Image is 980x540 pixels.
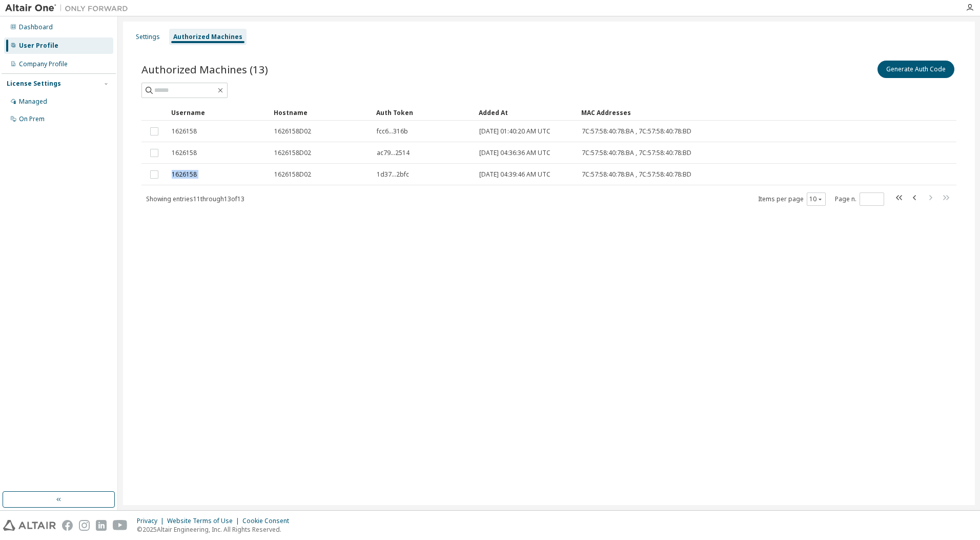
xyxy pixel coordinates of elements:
[172,149,197,157] span: 1626158
[582,149,691,157] span: 7C:57:58:40:78:BA , 7C:57:58:40:78:BD
[376,104,471,121] div: Auth Token
[3,520,56,531] img: altair_logo.svg
[377,127,408,136] span: fcc6...316b
[141,62,268,76] span: Authorized Machines (13)
[479,127,550,136] span: [DATE] 01:40:20 AM UTC
[242,517,295,525] div: Cookie Consent
[877,61,954,78] button: Generate Auth Code
[137,525,295,534] p: © 2025 Altair Engineering, Inc. All Rights Reserved.
[113,520,128,531] img: youtube.svg
[146,195,244,203] span: Showing entries 11 through 13 of 13
[173,33,242,41] div: Authorized Machines
[758,192,826,206] span: Items per page
[835,192,884,206] span: Page n.
[96,520,107,531] img: linkedin.svg
[582,170,691,179] span: 7C:57:58:40:78:BA , 7C:57:58:40:78:BD
[377,170,409,179] span: 1d37...2bfc
[5,3,133,13] img: Altair One
[19,60,68,68] div: Company Profile
[19,42,58,50] div: User Profile
[581,104,852,121] div: MAC Addresses
[274,104,368,121] div: Hostname
[274,127,311,136] span: 1626158D02
[19,23,53,31] div: Dashboard
[274,170,311,179] span: 1626158D02
[479,149,550,157] span: [DATE] 04:36:36 AM UTC
[167,517,242,525] div: Website Terms of Use
[377,149,410,157] span: ac79...2514
[582,127,691,136] span: 7C:57:58:40:78:BA , 7C:57:58:40:78:BD
[19,98,47,106] div: Managed
[171,104,266,121] div: Username
[62,520,73,531] img: facebook.svg
[274,149,311,157] span: 1626158D02
[79,520,90,531] img: instagram.svg
[172,127,197,136] span: 1626158
[809,195,823,203] button: 10
[7,80,61,88] div: License Settings
[137,517,167,525] div: Privacy
[136,33,160,41] div: Settings
[172,170,197,179] span: 1626158
[479,104,573,121] div: Added At
[479,170,550,179] span: [DATE] 04:39:46 AM UTC
[19,115,45,123] div: On Prem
